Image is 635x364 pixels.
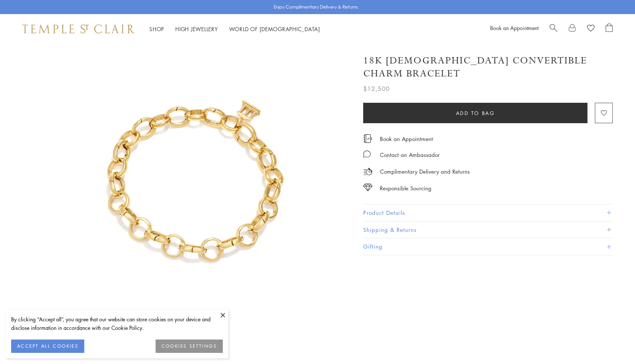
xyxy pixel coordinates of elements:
[363,184,372,191] img: icon_sourcing.svg
[380,135,433,143] a: Book an Appointment
[363,84,390,94] span: $12,500
[380,167,470,176] p: Complimentary Delivery and Returns
[175,25,218,33] a: High JewelleryHigh Jewellery
[380,150,440,160] div: Contact an Ambassador
[550,23,557,35] a: Search
[587,23,595,35] a: View Wishlist
[490,24,538,32] a: Book an Appointment
[274,3,358,11] p: Enjoy Complimentary Delivery & Returns
[606,23,613,35] a: Open Shopping Bag
[48,44,345,341] img: 18K Temple Convertible Charm Bracelet
[363,238,613,255] button: Gifting
[22,24,134,33] img: Temple St. Clair
[149,25,164,33] a: ShopShop
[363,150,371,158] img: MessageIcon-01_2.svg
[456,109,495,117] span: Add to bag
[363,54,613,80] h1: 18K [DEMOGRAPHIC_DATA] Convertible Charm Bracelet
[229,25,320,33] a: World of [DEMOGRAPHIC_DATA]World of [DEMOGRAPHIC_DATA]
[156,340,223,353] button: COOKIES SETTINGS
[11,315,223,332] div: By clicking “Accept all”, you agree that our website can store cookies on your device and disclos...
[598,329,628,357] iframe: Gorgias live chat messenger
[363,134,372,143] img: icon_appointment.svg
[11,340,84,353] button: ACCEPT ALL COOKIES
[363,167,372,176] img: icon_delivery.svg
[363,204,613,221] button: Product Details
[363,222,613,238] button: Shipping & Returns
[363,103,587,123] button: Add to bag
[380,184,432,193] div: Responsible Sourcing
[149,24,320,34] nav: Main navigation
